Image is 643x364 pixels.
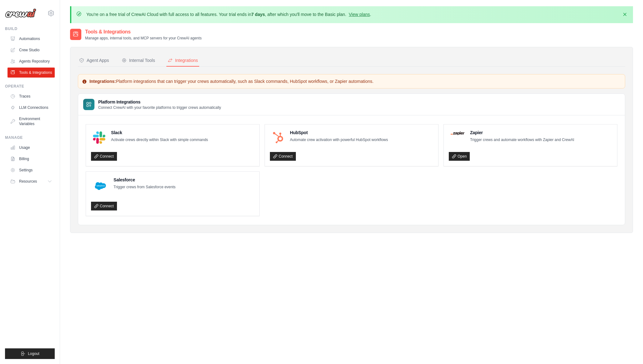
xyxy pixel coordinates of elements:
img: Zapier Logo [451,131,464,135]
a: Traces [8,91,55,101]
button: Resources [8,176,55,186]
a: View plans [349,12,370,17]
p: Trigger crews and automate workflows with Zapier and CrewAI [470,137,574,143]
a: Connect [270,152,296,161]
a: Agents Repository [8,56,55,66]
a: Crew Studio [8,45,55,55]
h4: Zapier [470,129,574,136]
div: Agent Apps [79,57,109,63]
p: Manage apps, internal tools, and MCP servers for your CrewAI agents [85,36,202,41]
h2: Tools & Integrations [85,28,202,36]
a: Environment Variables [8,114,55,129]
a: LLM Connections [8,103,55,113]
a: Settings [8,165,55,175]
a: Automations [8,34,55,44]
strong: 7 days [251,12,265,17]
button: Integrations [166,55,199,67]
div: Manage [5,135,55,140]
a: Connect [91,202,117,210]
h4: Slack [111,129,208,136]
a: Open [449,152,470,161]
img: Slack Logo [93,131,105,144]
span: Logout [28,351,39,356]
h4: Salesforce [114,177,175,183]
a: Usage [8,143,55,153]
h4: HubSpot [290,129,388,136]
div: Operate [5,84,55,89]
img: Logo [5,8,36,18]
div: Integrations [168,57,198,63]
strong: Integrations: [89,79,116,84]
div: Build [5,26,55,31]
a: Connect [91,152,117,161]
p: Platform integrations that can trigger your crews automatically, such as Slack commands, HubSpot ... [82,78,621,84]
a: Billing [8,154,55,164]
p: Trigger crews from Salesforce events [114,184,175,190]
span: Resources [19,179,37,184]
p: Automate crew activation with powerful HubSpot workflows [290,137,388,143]
a: Tools & Integrations [8,68,55,78]
p: Activate crews directly within Slack with simple commands [111,137,208,143]
button: Internal Tools [120,55,156,67]
button: Logout [5,348,55,359]
button: Agent Apps [78,55,110,67]
p: Connect CrewAI with your favorite platforms to trigger crews automatically [98,105,221,110]
div: Internal Tools [122,57,155,63]
img: HubSpot Logo [272,131,284,144]
img: Salesforce Logo [93,179,108,194]
h3: Platform Integrations [98,99,221,105]
p: You're on a free trial of CrewAI Cloud with full access to all features. Your trial ends in , aft... [86,11,371,18]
